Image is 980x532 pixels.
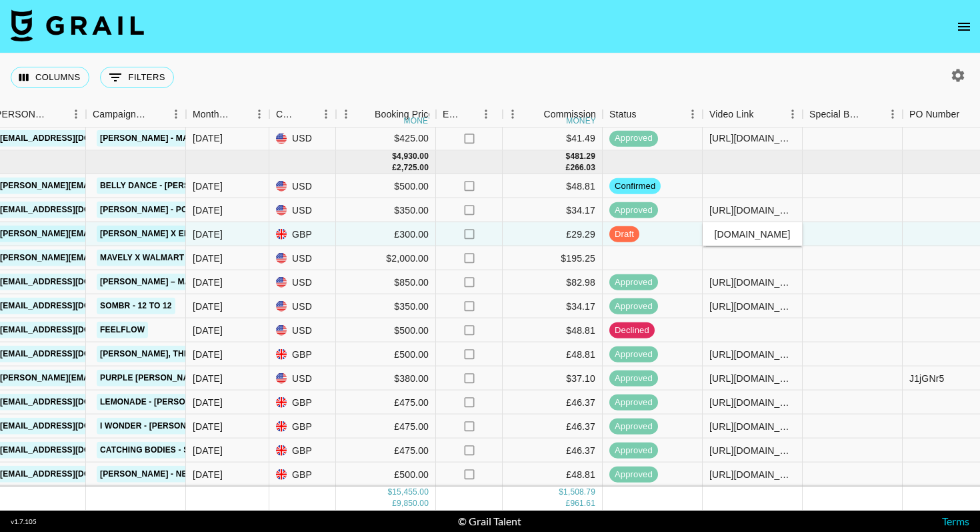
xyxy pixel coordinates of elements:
[503,415,603,439] div: £46.37
[397,162,429,174] div: 2,725.00
[193,275,223,288] div: Sep '25
[503,174,603,198] div: $48.81
[609,348,658,360] span: approved
[397,499,429,510] div: 9,850.00
[193,323,223,336] div: Sep '25
[476,104,496,124] button: Menu
[193,131,223,145] div: Aug '25
[336,222,436,246] div: £300.00
[603,101,703,127] div: Status
[503,439,603,463] div: £46.37
[97,250,307,266] a: Mavely x Walmart SMC September Campaign
[231,105,249,123] button: Sort
[503,127,603,151] div: $41.49
[609,101,637,127] div: Status
[566,162,571,174] div: £
[269,342,336,366] div: GBP
[404,117,434,125] div: money
[461,105,480,123] button: Sort
[803,101,903,127] div: Special Booking Type
[97,322,148,338] a: FeelFlow
[336,439,436,463] div: £475.00
[336,174,436,198] div: $500.00
[336,246,436,270] div: $2,000.00
[66,104,86,124] button: Menu
[609,444,658,457] span: approved
[193,299,223,312] div: Sep '25
[503,366,603,390] div: $37.10
[503,222,603,246] div: £29.29
[503,246,603,270] div: $195.25
[97,442,216,459] a: Catching Bodies - Sekou
[392,487,429,499] div: 15,455.00
[97,202,372,218] a: [PERSON_NAME] - Post Sex Clarity/New Album Music Promo
[336,294,436,318] div: $350.00
[97,274,393,290] a: [PERSON_NAME] – Make Me Feel remix featuring [PERSON_NAME]!
[503,318,603,342] div: $48.81
[703,101,803,127] div: Video Link
[709,371,795,384] div: https://www.tiktok.com/@noemisimoncouceiro/video/7548487074479951126
[503,270,603,294] div: $82.98
[97,394,226,411] a: Lemonade - [PERSON_NAME]
[193,467,223,481] div: Sep '25
[269,127,336,151] div: USD
[942,515,969,527] a: Terms
[566,499,571,510] div: £
[269,222,336,246] div: GBP
[269,101,336,127] div: Currency
[397,151,429,162] div: 4,930.00
[503,463,603,487] div: £48.81
[97,418,221,435] a: I Wonder - [PERSON_NAME]
[375,101,433,127] div: Booking Price
[392,162,397,174] div: £
[609,324,655,336] span: declined
[193,347,223,360] div: Sep '25
[147,105,166,123] button: Sort
[269,439,336,463] div: GBP
[193,101,231,127] div: Month Due
[503,342,603,366] div: £48.81
[709,467,795,481] div: https://www.tiktok.com/@noemisimoncouceiro/video/7555475105946586390
[436,101,503,127] div: Expenses: Remove Commission?
[269,318,336,342] div: USD
[336,463,436,487] div: £500.00
[609,372,658,384] span: approved
[336,390,436,415] div: £475.00
[609,204,658,216] span: approved
[709,347,795,360] div: https://www.tiktok.com/@noemisimoncouceiro/video/7551496642936081666
[269,390,336,415] div: GBP
[951,13,977,40] button: open drawer
[336,127,436,151] div: $425.00
[609,132,658,145] span: approved
[276,101,297,127] div: Currency
[566,117,596,125] div: money
[336,366,436,390] div: $380.00
[97,370,257,386] a: Purple [PERSON_NAME] - Fire & Ice
[269,246,336,270] div: USD
[193,395,223,409] div: Sep '25
[11,67,89,88] button: Select columns
[570,499,595,510] div: 961.61
[356,105,375,123] button: Sort
[336,104,356,124] button: Menu
[97,466,229,483] a: [PERSON_NAME] - New Album
[193,203,223,216] div: Sep '25
[909,101,959,127] div: PO Number
[336,270,436,294] div: $850.00
[503,198,603,222] div: $34.17
[336,415,436,439] div: £475.00
[709,443,795,457] div: https://www.tiktok.com/@noemisimoncouceiro/video/7549982301325774102
[570,162,595,174] div: 266.03
[97,178,236,194] a: Belly Dance - [PERSON_NAME]
[754,105,773,123] button: Sort
[86,101,186,127] div: Campaign (Type)
[269,270,336,294] div: USD
[709,101,754,127] div: Video Link
[709,299,795,312] div: https://www.tiktok.com/@noemisimoncouceiro/video/7552128928769592579
[93,101,147,127] div: Campaign (Type)
[186,101,269,127] div: Month Due
[883,104,903,124] button: Menu
[297,105,316,123] button: Sort
[709,203,795,216] div: https://www.tiktok.com/@noemisimoncouceiro/video/7552550212074491158
[269,198,336,222] div: USD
